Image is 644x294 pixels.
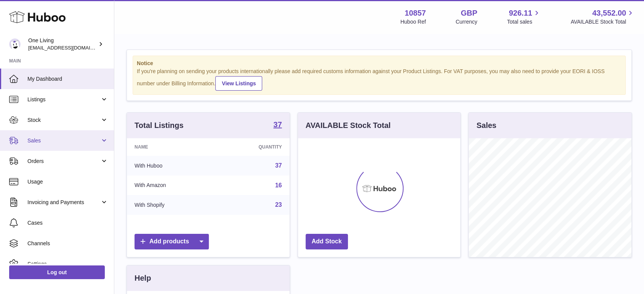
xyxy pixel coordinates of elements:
img: internalAdmin-10857@internal.huboo.com [9,38,21,50]
strong: 37 [273,121,282,128]
strong: 10857 [405,8,426,18]
span: 926.11 [509,8,532,18]
span: Usage [27,178,108,185]
span: Invoicing and Payments [27,199,100,206]
td: With Shopify [127,195,216,215]
span: Settings [27,260,108,268]
a: 23 [275,201,282,208]
th: Name [127,138,216,156]
th: Quantity [216,138,289,156]
span: Cases [27,219,108,227]
a: 37 [275,162,282,169]
h3: Help [135,273,151,283]
a: View Listings [215,76,262,91]
a: 37 [273,121,282,130]
a: 926.11 Total sales [507,8,541,26]
span: [EMAIL_ADDRESS][DOMAIN_NAME] [28,45,112,51]
h3: Total Listings [135,120,184,131]
div: Huboo Ref [400,18,426,26]
h3: Sales [476,120,496,131]
a: Add Stock [306,234,348,249]
div: One Living [28,37,97,51]
a: Add products [135,234,209,249]
a: Log out [9,265,105,279]
div: Currency [456,18,477,26]
span: AVAILABLE Stock Total [570,18,635,26]
span: My Dashboard [27,75,108,83]
a: 16 [275,182,282,189]
td: With Amazon [127,176,216,195]
span: Orders [27,158,100,165]
h3: AVAILABLE Stock Total [306,120,391,131]
span: Listings [27,96,100,103]
span: Sales [27,137,100,144]
a: 43,552.00 AVAILABLE Stock Total [570,8,635,26]
strong: GBP [461,8,477,18]
td: With Huboo [127,156,216,176]
span: Stock [27,117,100,124]
span: Total sales [507,18,541,26]
div: If you're planning on sending your products internationally please add required customs informati... [137,68,622,91]
span: 43,552.00 [592,8,626,18]
strong: Notice [137,60,622,67]
span: Channels [27,240,108,247]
